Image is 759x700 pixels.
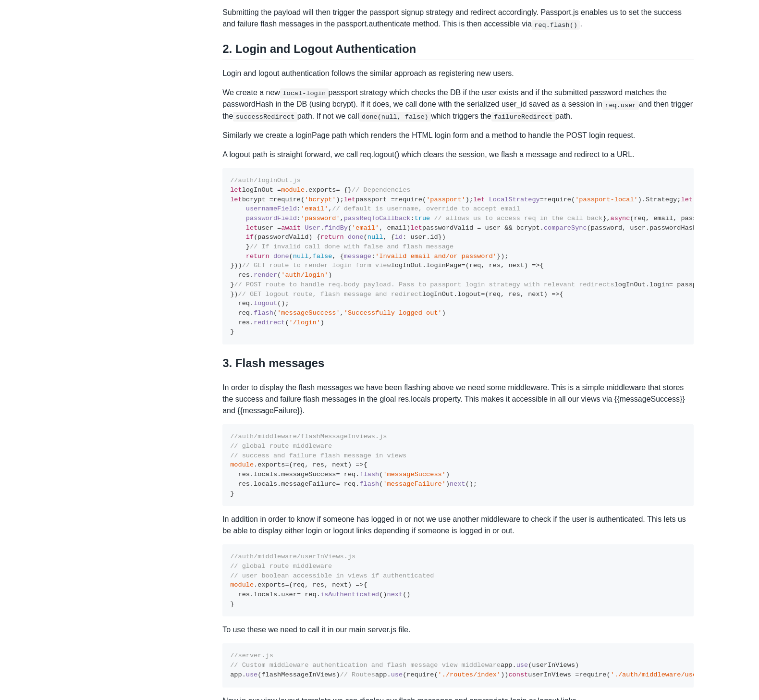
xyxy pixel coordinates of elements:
[383,480,446,488] span: 'messageFailure'
[426,196,465,203] span: 'passport'
[222,356,693,374] h2: 3. Flash messages
[352,186,410,194] span: // Dependencies
[246,224,257,232] span: let
[257,581,285,589] span: exports
[230,553,355,560] span: //auth/middleware/userInViews.js
[230,186,242,194] span: let
[254,309,273,317] span: flash
[230,433,477,497] code: . = { res. . = req. ( ) res. . = req. ( ) (); }
[313,253,332,260] span: false
[489,291,544,298] span: req, res, next
[457,291,481,298] span: logout
[469,262,524,269] span: req, res, next
[234,281,614,288] span: // POST route to handle req.body payload. Pass to passport login strategy with relevant redirects
[485,291,559,298] span: ( ) =>
[222,7,693,30] p: Submitting the payload will then trigger the passport signup strategy and redirect accordingly. P...
[305,196,336,203] span: 'bcrypt'
[222,514,693,537] p: In addition in order to know if someone has logged in or not we use another middleware to check i...
[222,68,693,79] p: Login and logout authentication follows the similar approach as registering new users.
[273,253,289,260] span: done
[230,652,273,659] span: //server.js
[222,624,693,636] p: To use these we need to call it in our main server.js file.
[233,112,297,122] code: successRedirect
[387,591,403,598] span: next
[281,471,336,478] span: messageSuccess
[602,100,639,110] code: req.user
[246,205,297,212] span: usernameField
[395,196,422,203] span: require
[344,309,442,317] span: 'Successfully logged out'
[406,671,434,678] span: require
[438,671,501,678] span: './routes/index'
[281,480,336,488] span: messageFailure
[273,196,301,203] span: require
[280,88,329,98] code: local-login
[516,662,528,669] span: use
[305,224,320,232] span: User
[465,262,540,269] span: ( ) =>
[359,480,379,488] span: flash
[230,563,332,570] span: // global route middleware
[289,581,364,589] span: ( ) =>
[649,281,669,288] span: login
[375,253,497,260] span: 'Invalid email and/or password'
[230,442,332,450] span: // global route middleware
[359,471,379,478] span: flash
[230,461,254,468] span: module
[242,262,391,269] span: // GET route to render login form view
[254,471,277,478] span: locals
[344,196,355,203] span: let
[281,224,301,232] span: await
[434,215,602,222] span: // allows us to access req in the call back
[254,319,285,326] span: redirect
[508,671,528,678] span: const
[415,215,430,222] span: true
[324,224,348,232] span: findBy
[281,271,328,279] span: 'auth/login'
[250,243,453,250] span: // If invalid call done with false and flash message
[544,224,587,232] span: compareSync
[344,215,411,222] span: passReqToCallback
[277,309,340,317] span: 'messageSuccess'
[395,233,403,241] span: id
[473,196,485,203] span: let
[544,196,571,203] span: require
[308,186,336,194] span: exports
[230,572,434,579] span: // user boolean accessible in views if authenticated
[257,461,285,468] span: exports
[320,591,379,598] span: isAuthenticated
[611,215,630,222] span: async
[230,553,434,608] code: . = { res. . = req. () () }
[649,224,697,232] span: passwordHash
[281,591,297,598] span: user
[340,671,375,678] span: // Routes
[254,480,277,488] span: locals
[246,233,254,241] span: if
[332,205,520,212] span: // default is username, override to accept email
[293,253,309,260] span: null
[575,196,638,203] span: 'passport-local'
[383,471,446,478] span: 'messageSuccess'
[450,480,465,488] span: next
[611,671,744,678] span: './auth/middleware/userInViews.js'
[411,224,422,232] span: let
[579,671,606,678] span: require
[491,112,555,122] code: failureRedirect
[426,262,461,269] span: loginPage
[344,253,371,260] span: message
[230,433,387,440] span: //auth/middleware/flashMessageInviews.js
[246,253,269,260] span: return
[301,215,340,222] span: 'password'
[367,233,383,241] span: null
[222,87,693,122] p: We create a new passport strategy which checks the DB if the user exists and if the submitted pas...
[320,233,344,241] span: return
[301,205,328,212] span: 'email'
[246,671,257,678] span: use
[359,112,431,122] code: done(null, false)
[348,233,364,241] span: done
[222,382,693,417] p: In order to display the flash messages we have been flashing above we need some middleware. This ...
[430,233,438,241] span: id
[254,591,277,598] span: locals
[230,196,242,203] span: let
[293,581,348,589] span: req, res, next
